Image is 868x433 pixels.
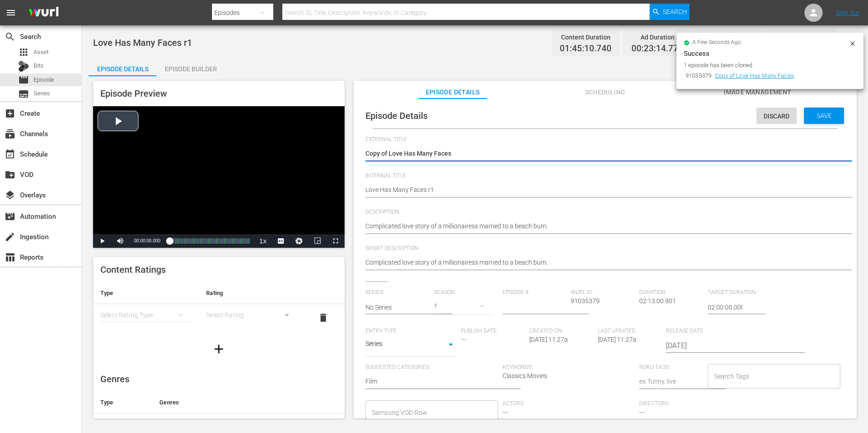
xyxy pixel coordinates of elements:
[529,336,568,343] span: [DATE] 11:27a
[93,392,152,413] th: Type
[93,282,199,304] th: Type
[631,31,683,44] div: Ad Duration
[5,231,15,242] span: Ingestion
[639,408,645,416] span: ---
[571,297,600,305] span: 91035379
[684,61,847,70] div: 1 episode has been cloned
[5,211,15,222] span: Automation
[703,31,755,44] div: Promo Duration
[663,4,687,20] span: Search
[684,70,713,82] td: 91035379
[503,400,635,408] span: Actors
[715,72,794,79] a: Copy of Love Has Many Faces
[18,61,29,72] div: Bits
[5,128,15,139] span: Channels
[631,44,683,54] span: 00:23:14.777
[503,408,508,416] span: ---
[89,58,157,76] button: Episode Details
[365,221,840,232] textarea: Complicated love story of a millionairess married to a beach bum.
[756,113,797,120] span: Discard
[365,172,840,180] span: Internal Title
[365,339,456,352] div: Series
[684,48,856,59] div: Success
[22,2,65,24] img: ans4CAIJ8jUAAAAAAAAAAAAAAAAAAAAAAAAgQb4GAAAAAAAAAAAAAAAAAAAAAAAAJMjXAAAAAAAAAAAAAAAAAAAAAAAAgAT5G...
[312,307,334,329] button: delete
[365,258,840,269] textarea: Complicated love story of a millionairess married to a beach bum.
[34,48,49,57] span: Asset
[254,234,272,248] button: Playback Rate
[503,364,635,371] span: Keywords:
[318,312,329,323] span: delete
[89,58,157,80] div: Episode Details
[365,110,428,121] span: Episode Details
[461,328,525,335] span: Publish Date:
[434,293,493,319] div: 1
[18,74,29,85] span: Episode
[365,209,840,216] span: Description
[326,234,345,248] button: Fullscreen
[461,336,466,343] span: ---
[5,252,15,263] span: Reports
[93,106,345,248] div: Video Player
[100,374,129,384] span: Genres
[5,149,15,160] span: Schedule
[639,289,703,296] span: Duration:
[809,112,839,119] span: Save
[650,4,690,20] button: Search
[100,264,166,275] span: Content Ratings
[560,31,612,44] div: Content Duration
[18,47,29,58] span: Asset
[152,392,316,413] th: Genres
[18,89,29,99] span: Series
[157,58,225,76] button: Episode Builder
[93,282,345,332] table: simple table
[666,328,782,335] span: Release Date:
[111,234,129,248] button: Mute
[503,289,567,296] span: Episode #:
[93,37,192,48] span: Love Has Many Faces r1
[34,75,54,84] span: Episode
[157,58,225,80] div: Episode Builder
[290,234,308,248] button: Jump To Time
[598,336,636,343] span: [DATE] 11:27a
[756,108,797,124] button: Discard
[434,289,498,296] span: Season:
[708,289,772,296] span: Target Duration:
[560,44,612,54] span: 01:45:10.740
[5,31,15,42] span: Search
[365,377,498,388] textarea: Film
[365,149,840,160] textarea: Copy of Love Has Many Faces
[308,234,326,248] button: Picture-in-Picture
[34,89,50,98] span: Series
[5,108,15,119] span: Create
[365,245,840,252] span: Short Description
[365,364,498,371] span: Suggested Categories:
[272,234,290,248] button: Captions
[775,31,827,44] div: Total Duration
[169,238,249,244] div: Progress Bar
[503,372,547,379] span: Classics Movies
[365,185,840,196] textarea: Love Has Many Faces r1
[598,328,662,335] span: Last Updated:
[134,238,160,243] span: 00:00:00.000
[5,190,15,201] span: Overlays
[639,400,772,408] span: Directors
[365,136,840,143] span: External Title
[571,289,635,296] span: Wurl ID:
[5,7,16,18] span: menu
[804,108,844,124] button: Save
[639,364,703,371] span: Roku Tags:
[692,39,741,46] span: a few seconds ago
[365,328,456,335] span: Entry Type:
[419,87,487,98] span: Episode Details
[529,328,593,335] span: Created On:
[100,88,167,99] span: Episode Preview
[571,87,639,98] span: Scheduling
[639,297,676,305] span: 02:13:00.901
[836,9,859,16] a: Sign Out
[93,234,111,248] button: Play
[365,289,429,296] span: Series:
[199,282,305,304] th: Rating
[34,61,44,70] span: Bits
[5,169,15,180] span: VOD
